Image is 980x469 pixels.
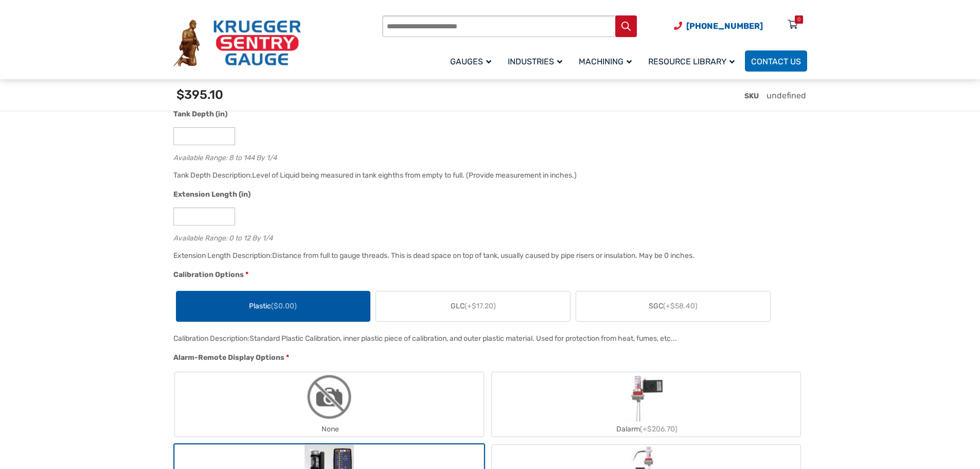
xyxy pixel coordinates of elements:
label: Dalarm [492,372,800,437]
span: (+$17.20) [465,302,496,310]
span: Calibration Options [173,270,244,279]
span: Gauges [450,57,491,66]
a: Industries [502,49,573,73]
div: Available Range: 0 to 12 By 1/4 [173,232,802,241]
span: Plastic [249,301,297,311]
div: Standard Plastic Calibration, inner plastic piece of calibration, and outer plastic material. Use... [250,334,677,343]
span: SGC [649,301,698,311]
a: Gauges [444,49,502,73]
div: None [175,422,484,437]
span: Machining [579,57,632,66]
div: Dalarm [492,422,800,437]
span: Resource Library [648,57,735,66]
a: Contact Us [745,50,807,72]
abbr: required [245,269,248,280]
span: (+$206.70) [640,425,678,433]
span: Extension Length Description: [173,251,272,260]
span: Industries [508,57,562,66]
span: [PHONE_NUMBER] [686,21,763,31]
div: Available Range: 8 to 144 By 1/4 [173,151,802,161]
abbr: required [286,352,289,363]
a: Phone Number (920) 434-8860 [674,20,763,32]
a: Machining [573,49,642,73]
span: GLC [451,301,496,311]
label: None [175,372,484,437]
img: Krueger Sentry Gauge [173,20,301,67]
span: Alarm-Remote Display Options [173,353,284,362]
span: Calibration Description: [173,334,250,343]
div: 0 [797,15,800,24]
span: undefined [767,91,806,100]
span: SKU [744,92,759,100]
span: Extension Length (in) [173,190,251,199]
div: Level of Liquid being measured in tank eighths from empty to full. (Provide measurement in inches.) [252,171,577,180]
div: Distance from full to gauge threads. This is dead space on top of tank, usually caused by pipe ri... [272,251,694,260]
span: ($0.00) [271,302,297,310]
span: Tank Depth Description: [173,171,252,180]
span: (+$58.40) [663,302,698,310]
span: Contact Us [751,57,801,66]
a: Resource Library [642,49,745,73]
